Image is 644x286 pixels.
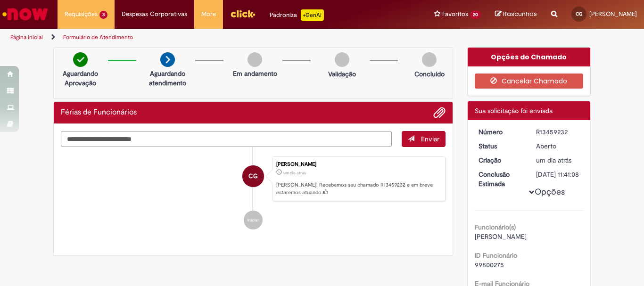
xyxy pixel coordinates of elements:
p: +GenAi [301,9,324,21]
p: Validação [328,69,356,79]
div: Aberto [536,141,580,151]
img: check-circle-green.png [73,52,88,67]
ul: Histórico de tíquete [61,147,446,239]
span: Rascunhos [503,9,537,18]
img: ServiceNow [1,5,50,24]
p: Concluído [414,69,445,79]
img: click_logo_yellow_360x200.png [230,7,256,21]
div: Opções do Chamado [468,48,591,66]
span: [PERSON_NAME] [475,232,527,241]
dt: Número [471,127,529,137]
p: [PERSON_NAME]! Recebemos seu chamado R13459232 e em breve estaremos atuando. [276,181,440,196]
time: 28/08/2025 16:41:05 [283,170,306,176]
span: Despesas Corporativas [122,9,187,19]
span: Requisições [65,9,98,19]
a: Formulário de Atendimento [63,33,133,41]
img: arrow-next.png [160,52,175,67]
div: 28/08/2025 16:41:05 [536,155,580,165]
span: Favoritos [442,9,468,19]
dt: Status [471,141,529,151]
p: Em andamento [233,69,277,78]
span: More [201,9,216,19]
textarea: Digite sua mensagem aqui... [61,131,392,147]
div: Cintia Ganassini Gobetti [242,165,264,187]
span: CG [576,11,582,17]
span: 20 [470,11,481,19]
img: img-circle-grey.png [335,52,349,67]
span: um dia atrás [536,156,571,164]
img: img-circle-grey.png [422,52,437,67]
span: Enviar [421,135,439,143]
button: Adicionar anexos [433,106,446,119]
ul: Trilhas de página [7,29,422,46]
span: 3 [99,11,107,19]
span: Sua solicitação foi enviada [475,106,553,115]
span: um dia atrás [283,170,306,176]
b: ID Funcionário [475,251,517,260]
p: Aguardando atendimento [145,69,190,88]
p: Aguardando Aprovação [58,69,103,88]
div: Padroniza [270,9,324,21]
img: img-circle-grey.png [248,52,262,67]
button: Enviar [402,131,446,147]
div: [PERSON_NAME] [276,162,440,167]
dt: Conclusão Estimada [471,170,529,188]
div: [DATE] 11:41:08 [536,170,580,179]
a: Página inicial [10,33,43,41]
h2: Férias de Funcionários Histórico de tíquete [61,108,137,117]
span: CG [248,165,258,188]
b: Funcionário(s) [475,223,516,231]
li: Cintia Ganassini Gobetti [61,156,446,202]
div: R13459232 [536,127,580,137]
span: [PERSON_NAME] [589,10,637,18]
span: 99800275 [475,261,504,269]
dt: Criação [471,155,529,165]
a: Rascunhos [495,10,537,19]
button: Cancelar Chamado [475,74,584,89]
